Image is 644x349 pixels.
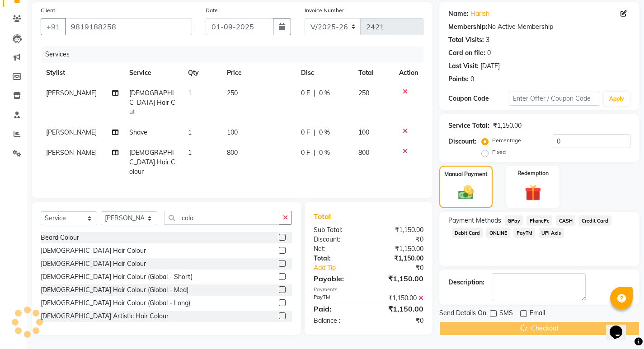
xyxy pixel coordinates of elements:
div: Sub Total: [307,225,368,235]
div: Points: [448,74,469,84]
span: ONLINE [486,228,510,238]
th: Stylist [41,63,124,83]
div: [DATE] [480,61,500,71]
div: Discount: [307,235,368,244]
div: Last Visit: [448,61,479,71]
div: Paid: [307,303,368,314]
span: | [314,88,315,98]
span: 1 [188,128,192,136]
input: Search or Scan [164,211,279,225]
div: Discount: [448,137,476,146]
div: Payments [314,286,423,293]
span: 250 [227,89,238,97]
div: [DEMOGRAPHIC_DATA] Hair Colour (Global - Med) [41,285,188,295]
span: 100 [358,128,369,136]
div: Balance : [307,316,368,326]
div: ₹1,150.00 [368,293,430,303]
a: Add Tip [307,263,379,273]
div: Beard Colour [41,233,79,242]
span: Send Details On [439,308,486,320]
div: ₹1,150.00 [368,244,430,254]
th: Total [353,63,393,83]
span: 1 [188,149,192,157]
div: Description: [448,278,484,287]
div: No Active Membership [448,22,630,32]
span: [PERSON_NAME] [46,149,97,157]
th: Qty [183,63,222,83]
span: [DEMOGRAPHIC_DATA] Hair Colour [129,149,175,176]
th: Price [221,63,295,83]
span: UPI Axis [539,228,564,238]
div: [DEMOGRAPHIC_DATA] Hair Colour (Global - Long) [41,298,190,308]
iframe: chat widget [606,313,635,340]
div: [DEMOGRAPHIC_DATA] Hair Colour (Global - Short) [41,272,193,282]
span: | [314,128,315,137]
img: _cash.svg [453,184,479,202]
span: GPay [505,215,523,226]
span: 250 [358,89,369,97]
div: Services [42,46,430,63]
img: _gift.svg [520,183,546,203]
div: PayTM [307,293,368,303]
input: Enter Offer / Coupon Code [509,92,600,106]
span: Total [314,212,334,221]
span: Shave [129,128,147,136]
div: Total Visits: [448,35,484,45]
span: CASH [556,215,575,226]
div: Net: [307,244,368,254]
span: 100 [227,128,238,136]
div: ₹0 [379,263,430,273]
label: Percentage [492,136,521,144]
div: ₹0 [368,235,430,244]
span: 0 F [301,128,310,137]
div: 3 [486,35,489,45]
label: Date [206,6,218,14]
span: 1 [188,89,192,97]
div: Service Total: [448,121,489,130]
span: PhonePe [526,215,552,226]
span: Email [530,308,545,320]
span: Credit Card [579,215,611,226]
div: Payable: [307,273,368,284]
th: Disc [296,63,353,83]
div: ₹1,150.00 [368,303,430,314]
span: [DEMOGRAPHIC_DATA] Hair Cut [129,89,175,116]
span: PayTM [513,228,535,238]
th: Service [124,63,183,83]
span: 0 F [301,148,310,158]
span: 0 % [319,88,330,98]
div: ₹1,150.00 [368,273,430,284]
div: Total: [307,254,368,263]
span: 0 % [319,148,330,158]
label: Client [41,6,55,14]
button: +91 [41,18,66,35]
span: [PERSON_NAME] [46,89,97,97]
div: Name: [448,9,469,19]
div: Membership: [448,22,488,32]
button: Apply [604,92,630,106]
div: ₹1,150.00 [493,121,522,130]
label: Invoice Number [305,6,344,14]
div: Card on file: [448,48,485,58]
span: 0 % [319,128,330,137]
span: 800 [227,149,238,157]
div: 0 [470,74,474,84]
span: Payment Methods [448,216,501,225]
input: Search by Name/Mobile/Email/Code [65,18,192,35]
a: Harish [470,9,489,19]
div: 0 [487,48,491,58]
div: ₹1,150.00 [368,225,430,235]
div: [DEMOGRAPHIC_DATA] Artistic Hair Colour [41,312,169,321]
span: 0 F [301,88,310,98]
span: Debit Card [452,228,483,238]
label: Redemption [517,169,549,177]
label: Manual Payment [444,170,488,178]
div: Coupon Code [448,94,509,103]
span: [PERSON_NAME] [46,128,97,136]
th: Action [394,63,423,83]
span: | [314,148,315,158]
span: SMS [499,308,513,320]
div: ₹1,150.00 [368,254,430,263]
div: [DEMOGRAPHIC_DATA] Hair Colour [41,259,146,269]
label: Fixed [492,148,506,156]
